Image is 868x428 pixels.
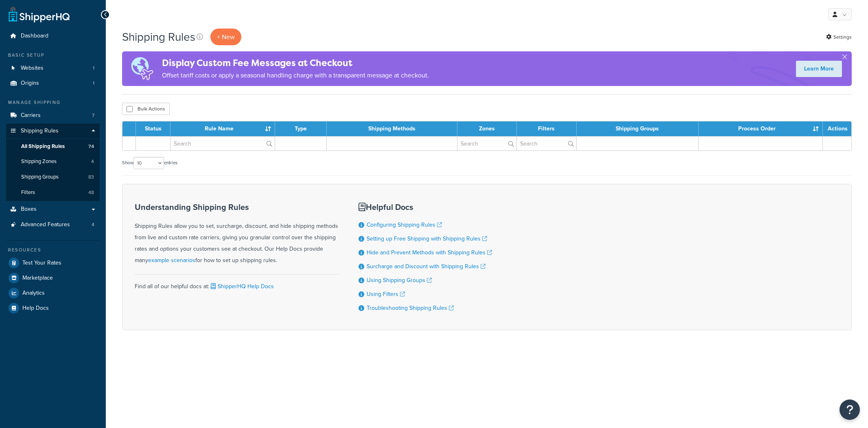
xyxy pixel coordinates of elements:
h1: Shipping Rules [122,29,195,45]
th: Type [275,121,327,136]
div: Shipping Rules allow you to set, surcharge, discount, and hide shipping methods from live and cus... [135,203,338,266]
div: Basic Setup [6,52,100,59]
li: Carriers [6,108,100,123]
span: All Shipping Rules [21,143,65,150]
a: Dashboard [6,29,100,44]
a: Troubleshooting Shipping Rules [367,304,454,312]
li: Shipping Zones [6,154,100,169]
a: Settings [826,31,852,43]
th: Rule Name [171,121,275,136]
span: 83 [88,174,94,181]
a: Configuring Shipping Rules [367,221,442,229]
span: 1 [93,65,94,72]
th: Status [136,121,171,136]
a: All Shipping Rules 74 [6,139,100,154]
li: All Shipping Rules [6,139,100,154]
a: Boxes [6,202,100,217]
span: Advanced Features [21,221,70,228]
li: Websites [6,61,100,76]
div: Find all of our helpful docs at: [135,274,338,292]
a: Using Shipping Groups [367,276,432,285]
a: Analytics [6,286,100,300]
h4: Display Custom Fee Messages at Checkout [162,56,429,70]
div: Manage Shipping [6,99,100,106]
a: Advanced Features 4 [6,217,100,232]
a: Origins 1 [6,76,100,91]
th: Shipping Methods [327,121,457,136]
th: Zones [457,121,517,136]
a: Websites 1 [6,61,100,76]
span: 1 [93,80,94,87]
span: 48 [88,189,94,196]
a: Shipping Groups 83 [6,170,100,185]
label: Show entries [122,157,177,169]
h3: Understanding Shipping Rules [135,203,338,212]
span: Shipping Zones [21,158,57,165]
h3: Helpful Docs [359,203,492,212]
div: Resources [6,247,100,254]
span: 7 [92,112,94,119]
span: Filters [21,189,35,196]
li: Shipping Groups [6,170,100,185]
span: Dashboard [21,33,48,40]
span: Help Docs [22,305,49,312]
span: 4 [92,221,94,228]
a: example scenarios [148,256,195,265]
a: Test Your Rates [6,256,100,270]
span: Boxes [21,206,37,213]
th: Filters [517,121,577,136]
a: Using Filters [367,290,405,298]
p: + New [210,29,241,45]
a: ShipperHQ Help Docs [209,282,274,291]
select: Showentries [133,157,164,169]
span: Shipping Rules [21,128,59,135]
button: Bulk Actions [122,103,170,115]
span: Origins [21,80,39,87]
span: 4 [91,158,94,165]
a: Learn More [796,61,842,77]
a: Surcharge and Discount with Shipping Rules [367,262,485,271]
li: Origins [6,76,100,91]
span: Test Your Rates [22,260,61,267]
span: Carriers [21,112,41,119]
span: 74 [88,143,94,150]
button: Open Resource Center [840,399,860,420]
li: Filters [6,185,100,200]
th: Shipping Groups [577,121,699,136]
a: Filters 48 [6,185,100,200]
a: Carriers 7 [6,108,100,123]
span: Marketplace [22,275,53,282]
li: Advanced Features [6,217,100,232]
span: Shipping Groups [21,174,59,181]
li: Shipping Rules [6,124,100,201]
input: Search [171,137,275,150]
a: Shipping Rules [6,124,100,139]
a: Setting up Free Shipping with Shipping Rules [367,234,487,243]
a: ShipperHQ Home [9,6,70,22]
span: Websites [21,65,44,72]
th: Actions [823,121,851,136]
th: Process Order [699,121,823,136]
p: Offset tariff costs or apply a seasonal handling charge with a transparent message at checkout. [162,70,429,81]
input: Search [517,137,576,150]
a: Help Docs [6,301,100,315]
a: Marketplace [6,271,100,285]
span: Analytics [22,290,45,297]
img: duties-banner-06bc72dcb5fe05cb3f9472aba00be2ae8eb53ab6f0d8bb03d382ba314ac3c341.png [122,51,162,86]
input: Search [457,137,516,150]
a: Hide and Prevent Methods with Shipping Rules [367,248,492,257]
a: Shipping Zones 4 [6,154,100,169]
